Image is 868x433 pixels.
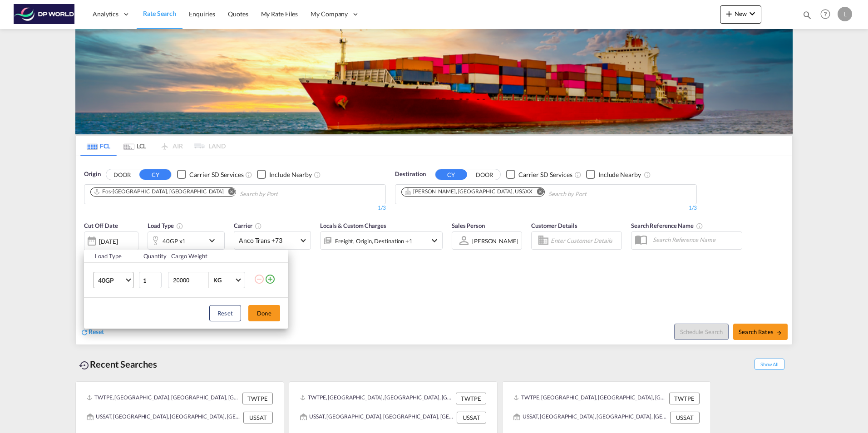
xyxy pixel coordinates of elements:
[84,250,138,263] th: Load Type
[93,272,134,288] md-select: Choose: 40GP
[139,272,162,288] input: Qty
[172,272,208,288] input: Enter Weight
[171,252,248,260] div: Cargo Weight
[98,276,124,285] span: 40GP
[254,274,265,285] md-icon: icon-minus-circle-outline
[213,276,222,284] div: KG
[265,274,276,285] md-icon: icon-plus-circle-outline
[248,305,280,321] button: Done
[138,250,166,263] th: Quantity
[209,305,241,321] button: Reset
